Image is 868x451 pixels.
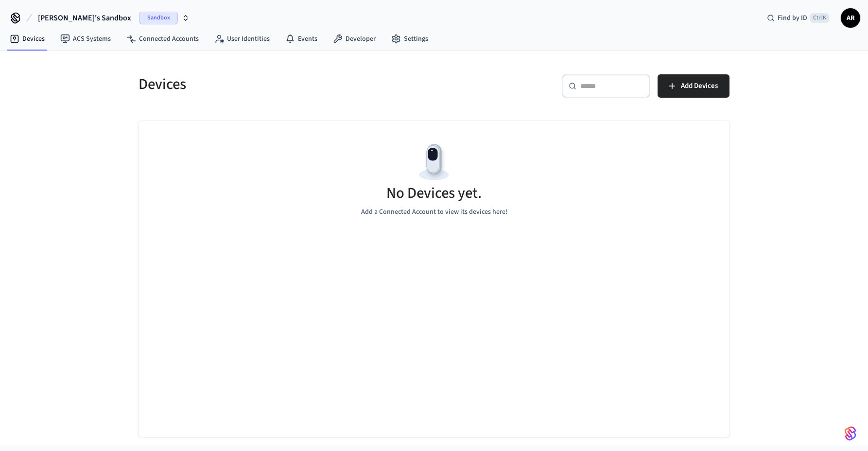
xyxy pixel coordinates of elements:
[52,30,119,48] a: ACS Systems
[38,12,131,24] span: [PERSON_NAME]'s Sandbox
[658,74,729,98] button: Add Devices
[383,30,436,48] a: Settings
[207,30,278,48] a: User Identities
[386,183,482,203] h5: No Devices yet.
[139,12,178,24] span: Sandbox
[139,74,428,94] h5: Devices
[841,8,860,28] button: AR
[681,80,718,92] span: Add Devices
[361,207,507,217] p: Add a Connected Account to view its devices here!
[778,13,807,23] span: Find by ID
[278,30,325,48] a: Events
[842,9,859,27] span: AR
[119,30,207,48] a: Connected Accounts
[845,426,856,441] img: SeamLogoGradient.69752ec5.svg
[325,30,383,48] a: Developer
[810,13,829,23] span: Ctrl K
[2,30,52,48] a: Devices
[759,9,837,27] div: Find by IDCtrl K
[412,140,456,184] img: Devices Empty State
